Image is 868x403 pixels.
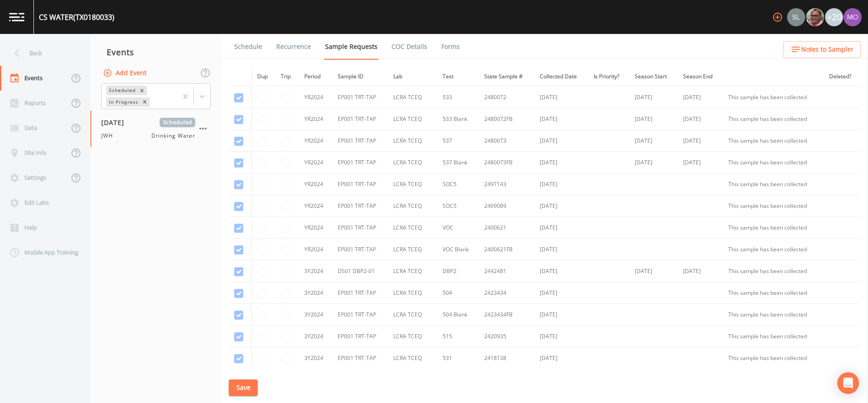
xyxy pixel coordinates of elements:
[479,282,534,304] td: 2423434
[783,41,861,58] button: Notes to Sampler
[388,239,437,260] td: LCRA TCEQ
[825,8,843,26] div: +20
[332,86,388,108] td: EP001 TRT-TAP
[534,195,588,217] td: [DATE]
[479,130,534,152] td: 2480073
[332,173,388,195] td: EP001 TRT-TAP
[479,239,534,260] td: 2400621FB
[678,152,723,173] td: [DATE]
[723,260,824,282] td: This sample has been collected
[233,34,264,59] a: Schedule
[723,130,824,152] td: This sample has been collected
[723,217,824,239] td: This sample has been collected
[723,173,824,195] td: This sample has been collected
[588,67,629,86] th: Is Priority?
[251,67,275,86] th: Dup
[332,67,388,86] th: Sample ID
[479,304,534,326] td: 2423434FB
[437,195,479,217] td: SOC5
[299,217,332,239] td: YR2024
[534,173,588,195] td: [DATE]
[140,97,150,107] div: Remove In Progress
[299,108,332,130] td: YR2024
[437,67,479,86] th: Test
[534,260,588,282] td: [DATE]
[299,173,332,195] td: YR2024
[275,34,312,59] a: Recurrence
[723,326,824,347] td: This sample has been collected
[678,130,723,152] td: [DATE]
[806,8,824,26] img: e2d790fa78825a4bb76dcb6ab311d44c
[534,217,588,239] td: [DATE]
[723,304,824,326] td: This sample has been collected
[479,67,534,86] th: State Sample #
[534,67,588,86] th: Collected Date
[106,97,140,107] div: In Progress
[824,67,861,86] th: Deleted?
[332,326,388,347] td: EP001 TRT-TAP
[299,130,332,152] td: YR2024
[275,67,299,86] th: Trip
[299,152,332,173] td: YR2024
[440,34,461,59] a: Forms
[479,326,534,347] td: 2420935
[160,118,195,127] span: Scheduled
[101,118,131,127] span: [DATE]
[9,13,24,21] img: logo
[723,347,824,369] td: This sample has been collected
[437,173,479,195] td: SOC5
[39,12,114,23] div: CS WATER (TX0180033)
[629,86,678,108] td: [DATE]
[106,86,137,95] div: Scheduled
[629,108,678,130] td: [DATE]
[801,44,854,55] span: Notes to Sampler
[437,108,479,130] td: 533 Blank
[388,130,437,152] td: LCRA TCEQ
[479,195,534,217] td: 2409089
[388,173,437,195] td: LCRA TCEQ
[534,282,588,304] td: [DATE]
[437,304,479,326] td: 504 Blank
[229,379,258,396] button: Save
[534,86,588,108] td: [DATE]
[299,304,332,326] td: 3Y2024
[332,304,388,326] td: EP001 TRT-TAP
[534,130,588,152] td: [DATE]
[479,86,534,108] td: 2480072
[534,239,588,260] td: [DATE]
[723,239,824,260] td: This sample has been collected
[534,326,588,347] td: [DATE]
[299,347,332,369] td: 3Y2024
[299,67,332,86] th: Period
[437,347,479,369] td: 531
[388,326,437,347] td: LCRA TCEQ
[332,239,388,260] td: EP001 TRT-TAP
[151,132,195,140] span: Drinking Water
[332,282,388,304] td: EP001 TRT-TAP
[101,132,118,140] span: JWH
[723,282,824,304] td: This sample has been collected
[332,130,388,152] td: EP001 TRT-TAP
[388,108,437,130] td: LCRA TCEQ
[437,326,479,347] td: 515
[787,8,806,26] div: Sloan Rigamonti
[678,67,723,86] th: Season End
[388,152,437,173] td: LCRA TCEQ
[390,34,429,59] a: COC Details
[299,239,332,260] td: YR2024
[437,86,479,108] td: 533
[437,152,479,173] td: 537 Blank
[324,34,379,60] a: Sample Requests
[787,8,805,26] img: 0d5b2d5fd6ef1337b72e1b2735c28582
[437,260,479,282] td: DBP2
[479,152,534,173] td: 2480073FB
[534,108,588,130] td: [DATE]
[534,347,588,369] td: [DATE]
[388,282,437,304] td: LCRA TCEQ
[90,110,222,148] a: [DATE]ScheduledJWHDrinking Water
[332,260,388,282] td: DS01 DBP2-01
[332,217,388,239] td: EP001 TRT-TAP
[479,217,534,239] td: 2400621
[388,347,437,369] td: LCRA TCEQ
[332,195,388,217] td: EP001 TRT-TAP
